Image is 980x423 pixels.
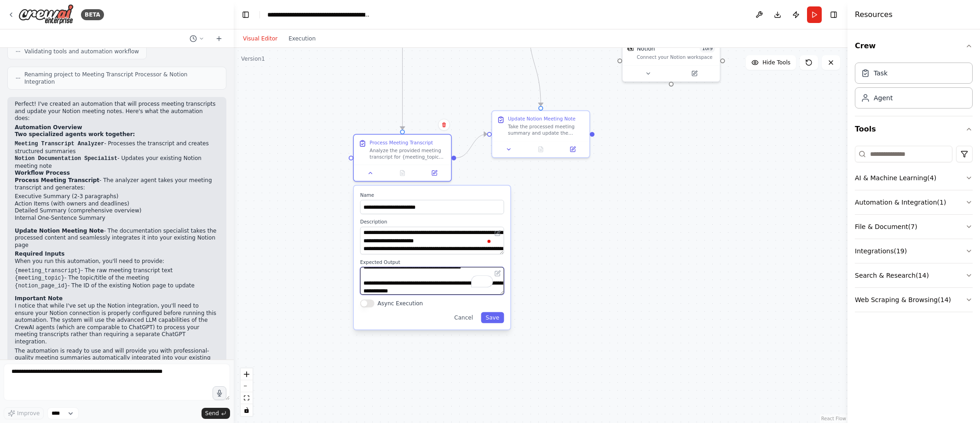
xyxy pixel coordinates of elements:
button: Integrations(19) [855,239,973,263]
button: Crew [855,33,973,59]
label: Expected Output [360,259,504,266]
div: Take the processed meeting summary and update the existing Notion meeting note page. Add the cont... [508,124,585,136]
strong: Automation Overview [15,124,82,131]
button: Web Scraping & Browsing(14) [855,288,973,312]
g: Edge from 8adba608-62ed-4bd2-b486-818b4b3cfd4b to 77dc4531-c425-4eea-9661-fece8d86421b [456,130,487,162]
p: When you run this automation, you'll need to provide: [15,258,219,265]
g: Edge from 089d46a6-965d-4209-a828-cb54b649f0f0 to 77dc4531-c425-4eea-9661-fece8d86421b [525,24,545,106]
button: Switch to previous chat [186,33,208,44]
button: zoom out [241,380,253,392]
div: Update Notion Meeting Note [508,116,576,122]
button: Hide Tools [746,55,796,70]
button: Delete node [438,119,450,131]
button: Open in side panel [421,168,448,178]
li: - The topic/title of the meeting [15,274,219,282]
div: Process Meeting Transcript [369,139,433,146]
button: File & Document(7) [855,215,973,239]
button: Visual Editor [237,33,283,44]
li: - Updates your existing Notion meeting note [15,155,219,170]
code: Meeting Transcript Analyzer [15,141,104,147]
button: Open in side panel [672,69,717,79]
strong: Update Notion Meeting Note [15,228,104,234]
strong: Important Note [15,295,63,302]
div: React Flow controls [241,368,253,416]
button: Open in editor [493,229,502,238]
button: Tools [855,116,973,142]
code: Notion Documentation Specialist [15,155,117,162]
button: No output available [524,144,558,154]
img: Notion [627,45,634,51]
strong: Process Meeting Transcript [15,177,99,183]
button: Improve [4,407,44,419]
p: I notice that while I've set up the Notion integration, you'll need to ensure your Notion connect... [15,303,219,346]
strong: Two specialized agents work together: [15,131,135,137]
p: The automation is ready to use and will provide you with professional-quality meeting summaries a... [15,348,219,369]
li: - The raw meeting transcript text [15,267,219,275]
span: Renaming project to Meeting Transcript Processor & Notion Integration [24,71,219,86]
button: zoom in [241,368,253,380]
li: Executive Summary (2-3 paragraphs) [15,193,219,200]
button: Execution [283,33,321,44]
div: Tools [855,142,973,320]
div: Task [874,69,888,78]
code: {meeting_topic} [15,275,64,281]
textarea: To enrich screen reader interactions, please activate Accessibility in Grammarly extension settings [360,227,504,254]
p: - The documentation specialist takes the processed content and seamlessly integrates it into your... [15,228,219,249]
li: Action Items (with owners and deadlines) [15,200,219,208]
button: Automation & Integration(1) [855,190,973,214]
div: Analyze the provided meeting transcript for {meeting_topic} and generate four distinct outputs: 1... [369,147,446,160]
a: React Flow attribution [821,416,846,421]
div: Version 1 [241,55,265,63]
div: Crew [855,59,973,116]
span: Hide Tools [762,59,790,66]
button: Start a new chat [212,33,226,44]
button: Hide right sidebar [827,8,840,21]
span: Validating tools and automation workflow [24,48,139,55]
strong: Workflow Process [15,170,70,176]
span: Number of enabled actions [700,45,715,52]
p: Perfect! I've created an automation that will process meeting transcripts and update your Notion ... [15,101,219,122]
button: Cancel [450,312,478,323]
button: Send [202,408,230,419]
button: toggle interactivity [241,404,253,416]
div: NotionNotion1of9Connect your Notion workspace [622,39,721,82]
label: Description [360,219,504,225]
span: Send [205,410,219,417]
li: Internal One-Sentence Summary [15,215,219,222]
code: {notion_page_id} [15,283,68,289]
img: Logo [18,4,74,25]
div: BETA [81,9,104,20]
p: - The analyzer agent takes your meeting transcript and generates: [15,177,219,191]
button: Open in editor [493,269,502,278]
g: Edge from 93b0e4ef-e13f-4ba4-a38b-23382dabab8c to 8adba608-62ed-4bd2-b486-818b4b3cfd4b [398,17,406,130]
div: Process Meeting TranscriptAnalyze the provided meeting transcript for {meeting_topic} and generat... [353,134,452,182]
div: Update Notion Meeting NoteTake the processed meeting summary and update the existing Notion meeti... [491,110,590,158]
nav: breadcrumb [267,10,371,19]
h4: Resources [855,9,893,20]
button: Open in side panel [559,144,586,154]
button: Hide left sidebar [239,8,252,21]
li: - Processes the transcript and creates structured summaries [15,140,219,155]
strong: Required Inputs [15,251,64,257]
textarea: To enrich screen reader interactions, please activate Accessibility in Grammarly extension settings [360,267,504,295]
label: Name [360,192,504,199]
div: Agent [874,93,893,103]
div: Connect your Notion workspace [637,54,715,61]
label: Async Execution [378,299,423,307]
button: Search & Research(14) [855,263,973,287]
li: Detailed Summary (comprehensive overview) [15,207,219,215]
span: Improve [17,410,40,417]
button: No output available [386,168,419,178]
code: {meeting_transcript} [15,268,81,274]
button: Save [481,312,504,323]
button: AI & Machine Learning(4) [855,166,973,190]
button: Click to speak your automation idea [213,386,226,400]
button: fit view [241,392,253,404]
li: - The ID of the existing Notion page to update [15,282,219,290]
div: Notion [637,45,655,52]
